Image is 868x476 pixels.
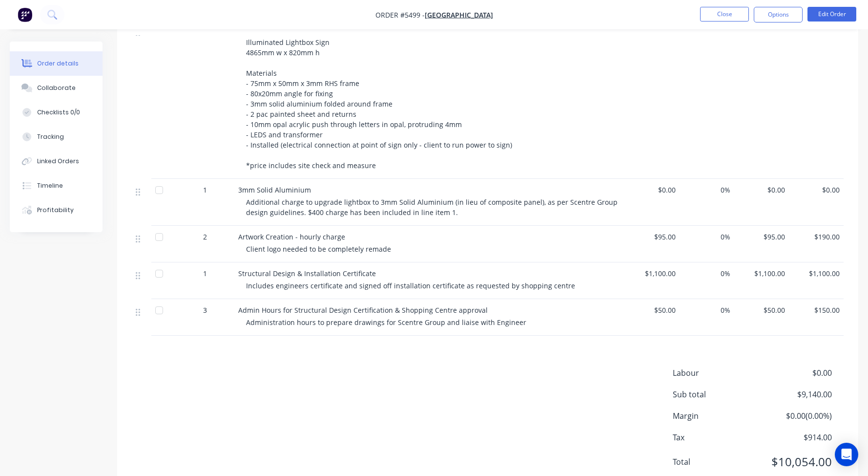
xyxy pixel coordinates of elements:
[673,389,760,400] span: Sub total
[37,206,74,215] div: Profitability
[760,367,832,379] span: $0.00
[10,51,103,76] button: Order details
[10,125,103,149] button: Tracking
[835,443,858,466] div: Open Intercom Messenger
[760,432,832,443] span: $914.00
[37,157,79,166] div: Linked Orders
[793,305,840,315] span: $150.00
[793,268,840,279] span: $1,100.00
[683,268,730,279] span: 0%
[238,232,345,241] span: Artwork Creation - hourly charge
[673,432,760,443] span: Tax
[246,197,620,217] span: Additional charge to upgrade lightbox to 3mm Solid Aluminium (in lieu of composite panel), as per...
[37,108,80,117] div: Checklists 0/0
[10,76,103,100] button: Collaborate
[760,453,832,471] span: $10,054.00
[629,232,676,242] span: $95.00
[629,305,676,315] span: $50.00
[238,185,311,195] span: 3mm Solid Aluminium
[738,305,785,315] span: $50.00
[37,181,63,190] div: Timeline
[246,318,526,327] span: Administration hours to prepare drawings for Scentre Group and liaise with Engineer
[807,7,856,22] button: Edit Order
[738,185,785,195] span: $0.00
[238,269,376,278] span: Structural Design & Installation Certificate
[10,173,103,198] button: Timeline
[629,268,676,279] span: $1,100.00
[203,268,207,279] span: 1
[683,305,730,315] span: 0%
[203,305,207,315] span: 3
[246,244,391,254] span: Client logo needed to be completely remade
[10,100,103,125] button: Checklists 0/0
[375,10,425,20] span: Order #5499 -
[700,7,749,22] button: Close
[203,232,207,242] span: 2
[738,268,785,279] span: $1,100.00
[37,132,64,141] div: Tracking
[18,7,32,22] img: Factory
[10,198,103,222] button: Profitability
[673,456,760,468] span: Total
[238,305,488,315] span: Admin Hours for Structural Design Certification & Shopping Centre approval
[760,389,832,400] span: $9,140.00
[629,185,676,195] span: $0.00
[754,7,803,22] button: Options
[246,38,512,170] span: Illuminated Lightbox Sign 4865mm w x 820mm h Materials - 75mm x 50mm x 3mm RHS frame - 80x20mm an...
[425,10,493,20] a: [GEOGRAPHIC_DATA]
[793,232,840,242] span: $190.00
[203,185,207,195] span: 1
[760,410,832,422] span: $0.00 ( 0.00 %)
[683,232,730,242] span: 0%
[738,232,785,242] span: $95.00
[37,59,79,68] div: Order details
[673,410,760,422] span: Margin
[10,149,103,173] button: Linked Orders
[673,367,760,379] span: Labour
[246,281,575,290] span: Includes engineers certificate and signed off installation certificate as requested by shopping c...
[37,84,76,92] div: Collaborate
[793,185,840,195] span: $0.00
[683,185,730,195] span: 0%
